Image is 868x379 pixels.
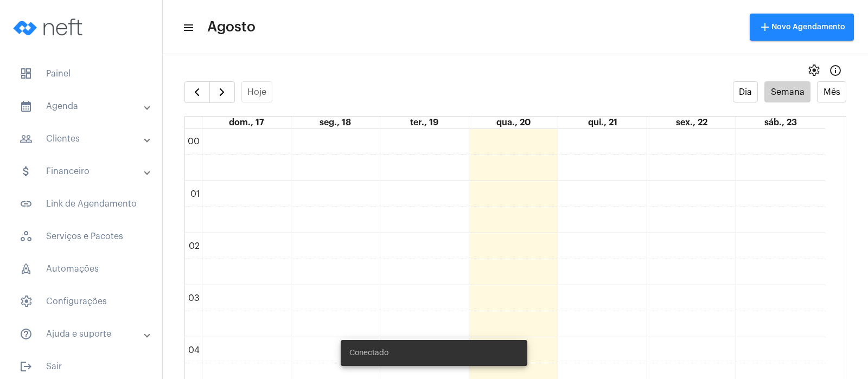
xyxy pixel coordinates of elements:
button: Mês [817,81,846,102]
span: Serviços e Pacotes [11,223,151,249]
span: Conectado [349,348,388,358]
mat-icon: add [758,21,771,34]
button: Hoje [241,81,273,102]
button: Semana Anterior [184,81,210,103]
span: Configurações [11,288,151,314]
mat-panel-title: Agenda [20,100,145,113]
a: 20 de agosto de 2025 [494,117,533,129]
span: Link de Agendamento [11,191,151,217]
mat-expansion-panel-header: sidenav iconAjuda e suporte [7,321,162,347]
div: 03 [186,293,202,303]
div: 01 [188,189,202,199]
span: sidenav icon [20,67,33,80]
a: 22 de agosto de 2025 [674,117,710,129]
span: Painel [11,61,151,87]
mat-expansion-panel-header: sidenav iconClientes [7,126,162,152]
button: settings [803,60,825,81]
a: 18 de agosto de 2025 [317,117,353,129]
button: Dia [733,81,758,102]
mat-icon: sidenav icon [20,132,33,145]
mat-icon: sidenav icon [20,327,33,341]
mat-panel-title: Clientes [20,132,145,145]
mat-icon: sidenav icon [182,21,193,34]
mat-icon: Info [829,64,842,77]
span: Novo Agendamento [758,23,845,31]
div: 00 [186,137,202,146]
img: logo-neft-novo-2.png [9,5,90,49]
a: 23 de agosto de 2025 [762,117,799,129]
span: Agosto [207,18,256,36]
a: 17 de agosto de 2025 [227,117,266,129]
mat-panel-title: Financeiro [20,165,145,178]
mat-expansion-panel-header: sidenav iconAgenda [7,93,162,119]
mat-panel-title: Ajuda e suporte [20,327,145,341]
span: sidenav icon [20,295,33,308]
button: Novo Agendamento [750,14,854,41]
a: 21 de agosto de 2025 [586,117,620,129]
a: 19 de agosto de 2025 [408,117,441,129]
button: Próximo Semana [209,81,235,103]
span: sidenav icon [20,230,33,243]
span: sidenav icon [20,262,33,275]
mat-icon: sidenav icon [20,360,33,373]
mat-icon: sidenav icon [20,165,33,178]
mat-expansion-panel-header: sidenav iconFinanceiro [7,158,162,184]
span: settings [807,64,820,77]
button: Semana [764,81,810,102]
div: 04 [186,345,202,355]
button: Info [825,60,846,81]
div: 02 [187,241,202,251]
mat-icon: sidenav icon [20,197,33,210]
mat-icon: sidenav icon [20,100,33,113]
span: Automações [11,256,151,282]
